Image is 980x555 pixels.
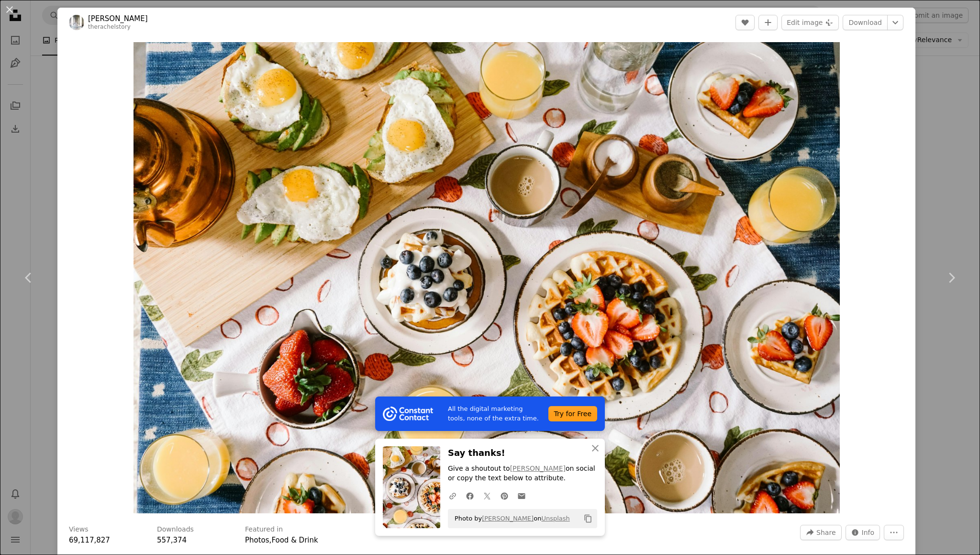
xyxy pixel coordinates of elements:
span: 557,374 [157,536,187,544]
span: , [269,536,272,544]
button: Zoom in on this image [134,42,840,513]
img: file-1754318165549-24bf788d5b37 [383,407,433,421]
button: Choose download size [887,15,903,30]
button: Copy to clipboard [580,510,596,527]
span: Share [816,525,835,540]
a: Food & Drink [271,536,318,544]
a: Download [843,15,888,30]
p: Give a shoutout to on social or copy the text below to attribute. [448,464,597,483]
img: Go to Rachel Park's profile [69,15,84,30]
a: Photos [245,536,269,544]
h3: Downloads [157,525,194,534]
a: Share on Twitter [479,486,496,505]
a: Share on Pinterest [496,486,513,505]
button: Share this image [800,525,841,540]
a: [PERSON_NAME] [88,14,148,23]
div: Try for Free [548,406,597,421]
span: Photo by on [450,511,570,526]
a: [PERSON_NAME] [482,515,534,522]
h3: Views [69,525,89,534]
span: Info [862,525,875,540]
button: Add to Collection [758,15,778,30]
a: All the digital marketing tools, none of the extra time.Try for Free [375,396,605,431]
a: Unsplash [541,515,569,522]
span: 69,117,827 [69,536,110,544]
button: More Actions [884,525,904,540]
button: Edit image [781,15,839,30]
span: All the digital marketing tools, none of the extra time. [448,404,541,423]
h3: Say thanks! [448,446,597,460]
h3: Featured in [245,525,283,534]
a: Share over email [513,486,530,505]
a: therachelstory [88,23,131,30]
a: Share on Facebook [461,486,479,505]
button: Like [735,15,755,30]
a: [PERSON_NAME] [510,464,566,472]
button: Stats about this image [846,525,880,540]
a: Next [923,232,980,324]
img: round white ceramic plate filled with waffle [134,42,840,513]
